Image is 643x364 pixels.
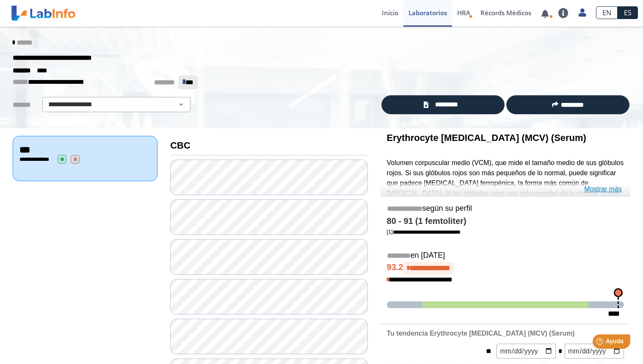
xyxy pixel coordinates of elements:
a: ES [618,6,638,19]
b: Erythrocyte [MEDICAL_DATA] (MCV) (Serum) [387,132,586,143]
b: Tu tendencia Erythrocyte [MEDICAL_DATA] (MCV) (Serum) [387,330,575,337]
h5: según su perfil [387,204,624,214]
h4: 93.2 [387,262,624,275]
a: [1] [387,229,461,235]
input: mm/dd/yyyy [565,344,624,358]
p: Volumen corpuscular medio (VCM), que mide el tamaño medio de sus glóbulos rojos. Si sus glóbulos ... [387,158,624,219]
h4: 80 - 91 (1 femtoliter) [387,216,624,226]
h5: en [DATE] [387,251,624,261]
input: mm/dd/yyyy [497,344,556,358]
a: EN [596,6,618,19]
span: HRA [457,8,470,17]
iframe: Help widget launcher [568,331,634,355]
b: CBC [170,140,190,151]
a: Mostrar más [584,184,622,194]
